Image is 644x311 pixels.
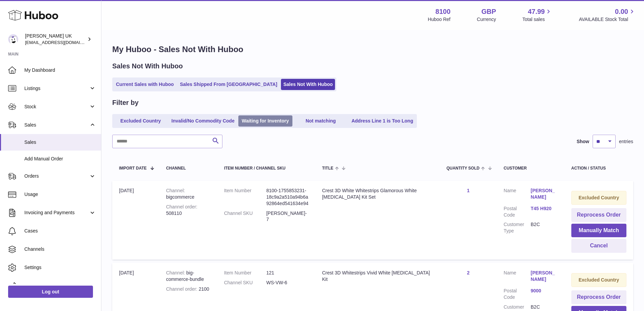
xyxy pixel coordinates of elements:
[114,115,168,127] a: Excluded Country
[24,156,96,162] span: Add Manual Order
[24,104,89,110] span: Stock
[166,270,186,275] strong: Channel
[24,209,89,216] span: Invoicing and Payments
[24,228,96,234] span: Cases
[24,85,89,92] span: Listings
[578,277,619,283] strong: Excluded Country
[528,7,545,16] span: 47.99
[224,187,266,207] dt: Item Number
[579,7,636,23] a: 0.00 AVAILABLE Stock Total
[531,187,558,200] a: [PERSON_NAME]
[467,270,470,275] a: 2
[238,115,292,127] a: Waiting for Inventory
[224,270,266,276] dt: Item Number
[504,166,558,171] div: Customer
[24,283,96,289] span: Returns
[349,115,416,127] a: Address Line 1 is Too Long
[25,40,99,45] span: [EMAIL_ADDRESS][DOMAIN_NAME]
[24,191,96,198] span: Usage
[266,187,309,207] dd: 8100-1755853231-18c9a2a510a94b6a92864ed541634e94
[114,79,176,90] a: Current Sales with Huboo
[428,16,451,23] div: Huboo Ref
[322,166,333,171] span: Title
[322,187,433,200] div: Crest 3D White Whitestrips Glamorous White [MEDICAL_DATA] Kit Set
[166,166,211,171] div: Channel
[166,270,211,283] div: big-commerce-bundle
[8,286,93,298] a: Log out
[166,204,211,217] div: 508110
[504,270,531,284] dt: Name
[24,139,96,146] span: Sales
[294,115,348,127] a: Not matching
[571,290,626,304] button: Reprocess Order
[112,44,633,55] h1: My Huboo - Sales Not With Huboo
[531,288,558,294] a: 9000
[169,115,237,127] a: Invalid/No Commodity Code
[224,166,309,171] div: Item Number / Channel SKU
[531,270,558,283] a: [PERSON_NAME]
[571,208,626,222] button: Reprocess Order
[24,173,89,179] span: Orders
[571,239,626,253] button: Cancel
[166,204,197,209] strong: Channel order
[112,62,183,71] h2: Sales Not With Huboo
[166,286,199,292] strong: Channel order
[25,33,86,46] div: [PERSON_NAME] UK
[266,280,309,286] dd: WS-VW-6
[224,280,266,286] dt: Channel SKU
[166,187,211,200] div: bigcommerce
[522,7,552,23] a: 47.99 Total sales
[281,79,335,90] a: Sales Not With Huboo
[522,16,552,23] span: Total sales
[481,7,496,16] strong: GBP
[112,98,139,107] h2: Filter by
[322,270,433,283] div: Crest 3D Whitestrips Vivid White [MEDICAL_DATA] Kit
[435,7,451,16] strong: 8100
[531,205,558,212] a: T45 H920
[504,205,531,218] dt: Postal Code
[578,195,619,200] strong: Excluded Country
[24,122,89,128] span: Sales
[119,166,147,171] span: Import date
[531,221,558,234] dd: B2C
[224,210,266,223] dt: Channel SKU
[504,221,531,234] dt: Customer Type
[571,224,626,238] button: Manually Match
[477,16,496,23] div: Currency
[504,288,531,301] dt: Postal Code
[504,187,531,202] dt: Name
[266,270,309,276] dd: 121
[467,188,470,193] a: 1
[579,16,636,23] span: AVAILABLE Stock Total
[24,67,96,73] span: My Dashboard
[8,34,18,44] img: emotion88hk@gmail.com
[266,210,309,223] dd: [PERSON_NAME]-7
[112,181,159,260] td: [DATE]
[447,166,480,171] span: Quantity Sold
[166,286,211,292] div: 2100
[577,138,589,145] label: Show
[619,138,633,145] span: entries
[177,79,280,90] a: Sales Shipped From [GEOGRAPHIC_DATA]
[615,7,628,16] span: 0.00
[24,246,96,252] span: Channels
[166,188,185,193] strong: Channel
[571,166,626,171] div: Action / Status
[24,264,96,271] span: Settings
